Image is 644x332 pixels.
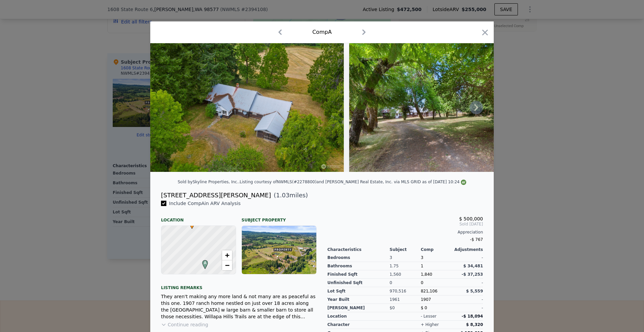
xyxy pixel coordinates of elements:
div: 1 [421,262,452,270]
span: ( miles) [271,191,308,200]
div: [STREET_ADDRESS][PERSON_NAME] [161,191,271,200]
div: - [452,295,483,304]
span: $ 0 [421,306,427,310]
div: 0 [390,279,421,287]
a: Zoom in [222,250,232,260]
img: Property Img [349,43,542,172]
span: 3 [421,255,423,260]
div: 1961 [390,295,421,304]
img: Property Img [150,43,344,172]
img: NWMLS Logo [461,180,466,185]
div: Year Built [327,295,390,304]
span: + [225,251,229,259]
div: 1,560 [390,270,421,279]
span: 821,106 [421,289,437,293]
span: Sold [DATE] [327,221,483,227]
span: -$ 767 [470,237,483,242]
div: They aren't making any more land & not many are as peaceful as this one. 1907 ranch home nestled ... [161,293,317,320]
div: Bathrooms [327,262,390,270]
div: A [201,260,205,264]
span: $ 8,320 [466,322,483,327]
div: $0 [390,304,421,312]
span: 0 [421,280,423,285]
span: A [201,260,210,266]
span: Include Comp A in ARV Analysis [166,201,243,206]
button: Continue reading [161,321,208,328]
div: Adjustments [452,247,483,252]
span: $ 500,000 [459,216,483,221]
div: - [452,254,483,262]
div: Subject Property [241,212,317,223]
div: [PERSON_NAME] [327,304,390,312]
div: Listing courtesy of NWMLS (#2278800) and [PERSON_NAME] Real Estate, Inc. via MLS GRID as of [DATE... [240,180,467,184]
div: 970,516 [390,287,421,295]
div: Lot Sqft [327,287,390,295]
span: -$ 37,253 [462,272,483,277]
span: 1,840 [421,272,432,277]
div: Comp A [312,28,332,36]
div: - [452,304,483,312]
div: location [327,312,390,321]
div: Listing remarks [161,280,317,290]
div: character [327,321,390,329]
div: Characteristics [327,247,390,252]
span: 1.03 [276,192,289,199]
span: $ 34,481 [463,264,483,268]
div: 3 [390,254,421,262]
div: + higher [421,322,439,327]
div: 1.75 [390,262,421,270]
div: Unfinished Sqft [327,279,390,287]
a: Zoom out [222,260,232,270]
div: Location [161,212,236,223]
span: $ 5,559 [466,289,483,293]
div: Bedrooms [327,254,390,262]
div: 1907 [421,295,452,304]
div: Finished Sqft [327,270,390,279]
div: - [452,279,483,287]
div: Subject [390,247,421,252]
div: Comp [421,247,452,252]
div: - lesser [421,314,436,319]
span: − [225,261,229,269]
span: -$ 18,094 [462,314,483,319]
div: Sold by Skyline Properties, Inc. . [178,180,240,184]
div: Appreciation [327,229,483,235]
